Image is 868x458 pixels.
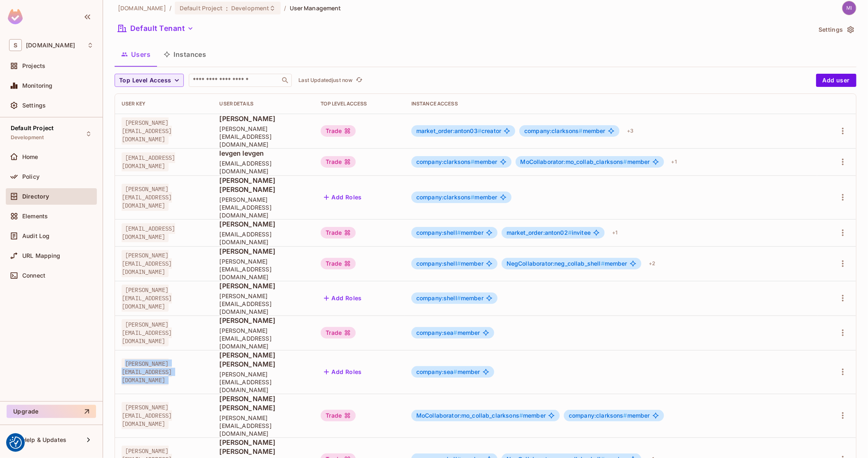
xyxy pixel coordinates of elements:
[416,229,461,236] span: company:shell
[220,370,308,394] span: [PERSON_NAME][EMAIL_ADDRESS][DOMAIN_NAME]
[411,100,811,107] div: Instance Access
[22,82,53,89] span: Monitoring
[11,125,54,131] span: Default Project
[457,260,461,267] span: #
[122,100,206,107] div: User Key
[416,260,483,267] span: member
[454,329,457,336] span: #
[609,226,621,239] div: + 1
[298,77,352,84] p: Last Updated just now
[416,127,481,134] span: market_order:anton03
[22,252,61,259] span: URL Mapping
[180,4,223,12] span: Default Project
[284,4,286,12] li: /
[122,358,172,386] span: [PERSON_NAME][EMAIL_ADDRESS][DOMAIN_NAME]
[220,100,308,107] div: User Details
[321,156,356,168] div: Trade
[220,159,308,175] span: [EMAIL_ADDRESS][DOMAIN_NAME]
[579,127,583,134] span: #
[22,437,66,443] span: Help & Updates
[416,368,457,375] span: company:sea
[9,437,22,449] img: Revisit consent button
[157,44,213,65] button: Instances
[321,258,356,269] div: Trade
[416,194,475,201] span: company:clarksons
[122,250,172,277] span: [PERSON_NAME][EMAIL_ADDRESS][DOMAIN_NAME]
[815,23,856,36] button: Settings
[118,4,166,12] span: the active workspace
[26,42,75,49] span: Workspace: sea.live
[568,229,572,236] span: #
[115,74,184,87] button: Top Level Access
[220,327,308,350] span: [PERSON_NAME][EMAIL_ADDRESS][DOMAIN_NAME]
[321,125,356,137] div: Trade
[645,257,659,270] div: + 2
[122,285,172,312] span: [PERSON_NAME][EMAIL_ADDRESS][DOMAIN_NAME]
[601,260,605,267] span: #
[416,329,457,336] span: company:sea
[220,292,308,315] span: [PERSON_NAME][EMAIL_ADDRESS][DOMAIN_NAME]
[321,292,365,305] button: Add Roles
[220,125,308,148] span: [PERSON_NAME][EMAIL_ADDRESS][DOMAIN_NAME]
[122,223,175,242] span: [EMAIL_ADDRESS][DOMAIN_NAME]
[457,294,461,301] span: #
[569,412,627,419] span: company:clarksons
[454,368,457,375] span: #
[521,158,627,165] span: MoCollaborator:mo_collab_clarksons
[220,230,308,246] span: [EMAIL_ADDRESS][DOMAIN_NAME]
[115,22,197,35] button: Default Tenant
[416,412,546,419] span: member
[290,4,341,12] span: User Management
[7,405,96,418] button: Upgrade
[22,173,40,180] span: Policy
[416,229,483,236] span: member
[9,39,22,51] span: S
[321,100,398,107] div: Top Level Access
[122,152,175,171] span: [EMAIL_ADDRESS][DOMAIN_NAME]
[22,102,46,109] span: Settings
[220,257,308,281] span: [PERSON_NAME][EMAIL_ADDRESS][DOMAIN_NAME]
[519,412,523,419] span: #
[416,158,475,165] span: company:clarksons
[624,412,627,419] span: #
[356,76,363,84] span: refresh
[122,402,172,429] span: [PERSON_NAME][EMAIL_ADDRESS][DOMAIN_NAME]
[119,75,171,86] span: Top Level Access
[507,229,591,236] span: invitee
[122,184,172,211] span: [PERSON_NAME][EMAIL_ADDRESS][DOMAIN_NAME]
[321,410,356,421] div: Trade
[471,194,474,201] span: #
[842,1,856,15] img: michal.wojcik@testshipping.com
[22,154,38,160] span: Home
[115,44,157,65] button: Users
[321,227,356,238] div: Trade
[220,220,308,229] span: [PERSON_NAME]
[220,114,308,123] span: [PERSON_NAME]
[507,260,627,267] span: member
[478,127,481,134] span: #
[220,351,308,369] span: [PERSON_NAME] [PERSON_NAME]
[220,281,308,290] span: [PERSON_NAME]
[668,155,680,168] div: + 1
[416,294,461,301] span: company:shell
[11,134,44,141] span: Development
[816,74,856,87] button: Add user
[471,158,474,165] span: #
[22,63,45,69] span: Projects
[225,5,228,12] span: :
[569,412,650,419] span: member
[220,414,308,437] span: [PERSON_NAME][EMAIL_ADDRESS][DOMAIN_NAME]
[416,159,497,165] span: member
[521,159,650,165] span: member
[321,191,365,204] button: Add Roles
[624,158,627,165] span: #
[122,117,172,145] span: [PERSON_NAME][EMAIL_ADDRESS][DOMAIN_NAME]
[321,365,365,379] button: Add Roles
[220,394,308,412] span: [PERSON_NAME] [PERSON_NAME]
[416,295,483,301] span: member
[416,329,480,336] span: member
[122,319,172,346] span: [PERSON_NAME][EMAIL_ADDRESS][DOMAIN_NAME]
[169,4,171,12] li: /
[220,149,308,158] span: Ievgen Ievgen
[416,369,480,375] span: member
